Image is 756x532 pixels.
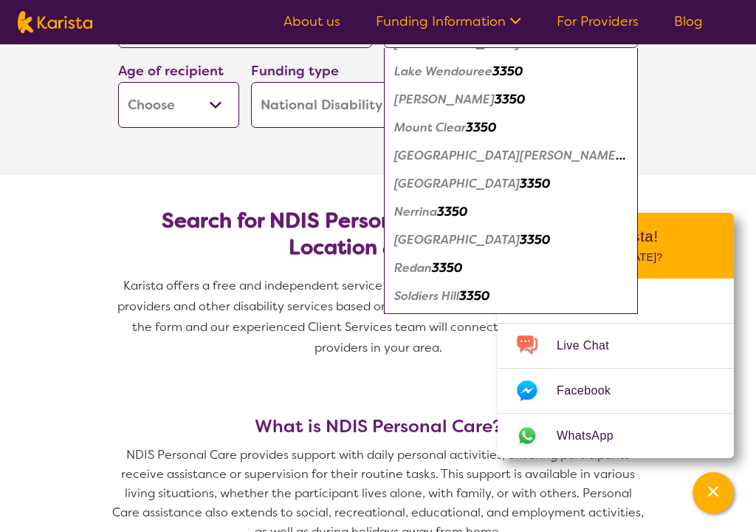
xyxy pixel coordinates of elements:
[130,208,626,261] h2: Search for NDIS Personal Care Providers by Location & Needs
[432,260,462,276] em: 3350
[557,425,631,447] span: WhatsApp
[394,92,495,107] em: [PERSON_NAME]
[557,380,628,402] span: Facebook
[112,416,644,437] h3: What is NDIS Personal Care?
[492,64,523,79] em: 3350
[391,142,630,170] div: Mount Helen 3350
[674,13,703,30] a: Blog
[520,232,550,248] em: 3350
[283,13,340,30] a: About us
[394,120,466,135] em: Mount Clear
[693,472,734,514] button: Channel Menu
[391,254,630,282] div: Redan 3350
[251,62,339,80] label: Funding type
[391,86,630,114] div: Lucas 3350
[394,204,437,219] em: Nerrina
[520,35,550,51] em: 3350
[394,148,625,163] em: [GEOGRAPHIC_DATA][PERSON_NAME]
[391,170,630,198] div: Mount Pleasant 3350
[498,414,734,458] a: Web link opens in a new tab.
[391,282,630,310] div: Soldiers Hill 3350
[466,120,496,135] em: 3350
[394,64,492,79] em: Lake Wendouree
[391,198,630,226] div: Nerrina 3350
[117,278,642,355] span: Karista offers a free and independent service that connects you with NDIS Personal Care providers...
[394,288,459,304] em: Soldiers Hill
[557,335,627,357] span: Live Chat
[376,13,521,30] a: Funding Information
[118,62,224,80] label: Age of recipient
[394,35,520,51] em: [GEOGRAPHIC_DATA]
[498,279,734,458] ul: Choose channel
[498,213,734,458] div: Channel Menu
[459,288,489,304] em: 3350
[391,58,630,86] div: Lake Wendouree 3350
[394,176,520,191] em: [GEOGRAPHIC_DATA]
[520,176,550,191] em: 3350
[495,92,525,107] em: 3350
[391,226,630,254] div: Newington 3350
[394,232,520,248] em: [GEOGRAPHIC_DATA]
[18,11,92,33] img: Karista logo
[437,204,467,219] em: 3350
[557,13,639,30] a: For Providers
[391,114,630,142] div: Mount Clear 3350
[394,260,432,276] em: Redan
